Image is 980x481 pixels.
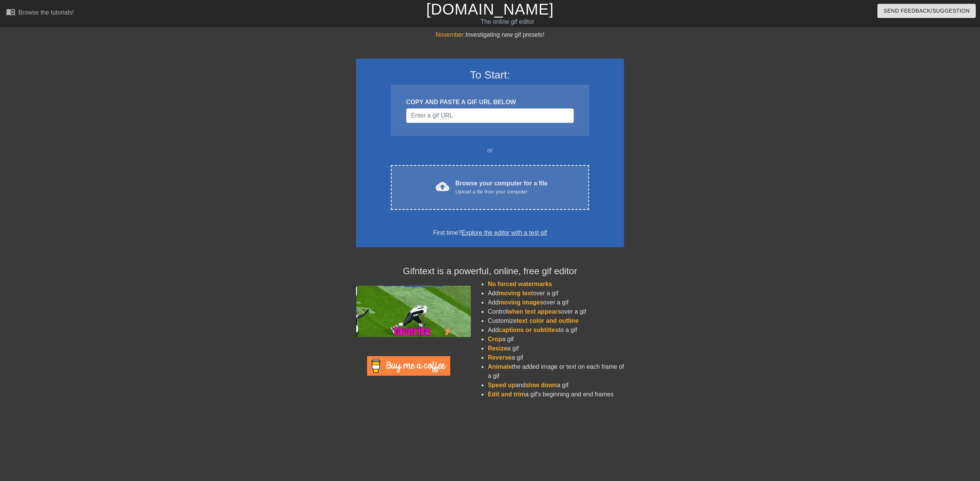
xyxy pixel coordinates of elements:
[18,9,74,16] div: Browse the tutorials!
[406,108,574,123] input: Username
[488,381,624,390] li: and a gif
[508,308,561,315] span: when text appears
[488,281,552,287] span: No forced watermarks
[426,1,554,18] a: [DOMAIN_NAME]
[406,98,574,107] div: COPY AND PASTE A GIF URL BELOW
[356,286,471,337] img: football_small.gif
[488,344,624,353] li: a gif
[436,31,465,38] span: November:
[488,382,515,388] span: Speed up
[488,390,624,399] li: a gif's beginning and end frames
[499,299,543,306] span: moving images
[462,229,547,236] a: Explore the editor with a test gif
[488,298,624,307] li: Add over a gif
[356,30,624,39] div: Investigating new gif presets!
[488,363,512,370] span: Animate
[488,335,624,344] li: a gif
[488,362,624,381] li: the added image or text on each frame of a gif
[488,353,624,362] li: a gif
[877,4,976,18] button: Send Feedback/Suggestion
[356,266,624,277] h4: Gifntext is a powerful, online, free gif editor
[488,336,502,342] span: Crop
[517,317,579,324] span: text color and outline
[488,307,624,316] li: Control over a gif
[6,7,15,16] span: menu_book
[456,188,548,196] div: Upload a file from your computer
[330,17,684,26] div: The online gif editor
[376,146,604,155] div: or
[884,6,970,16] span: Send Feedback/Suggestion
[366,69,614,82] h3: To Start:
[488,289,624,298] li: Add over a gif
[6,7,74,19] a: Browse the tutorials!
[436,180,449,193] span: cloud_upload
[526,382,557,388] span: slow down
[488,354,511,361] span: Reverse
[488,316,624,326] li: Customize
[367,356,450,376] img: Buy Me A Coffee
[488,326,624,335] li: Add to a gif
[499,327,559,333] span: captions or subtitles
[366,228,614,237] div: First time?
[456,179,548,196] div: Browse your computer for a file
[488,391,525,398] span: Edit and trim
[499,290,533,296] span: moving text
[488,345,507,352] span: Resize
